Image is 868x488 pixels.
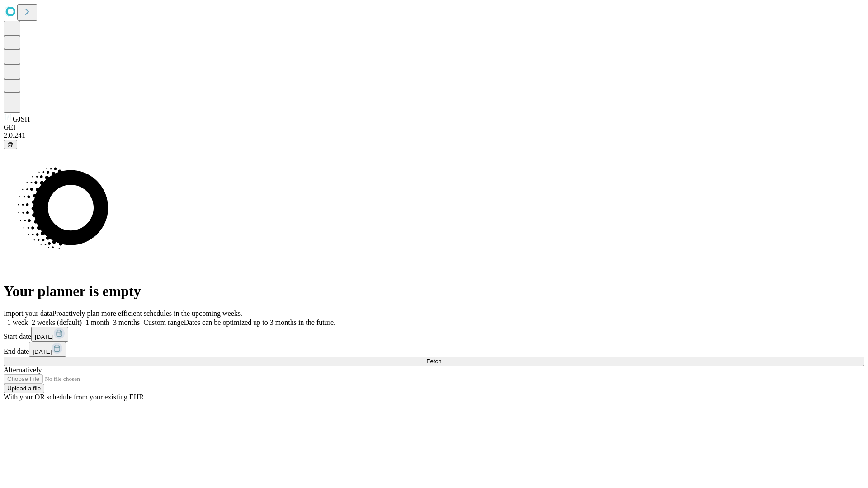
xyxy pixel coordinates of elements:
div: GEI [4,123,864,131]
span: Import your data [4,310,52,317]
button: Fetch [4,357,864,366]
div: End date [4,342,864,357]
div: Start date [4,327,864,342]
span: [DATE] [33,348,52,355]
span: GJSH [13,115,30,123]
span: Proactively plan more efficient schedules in the upcoming weeks. [52,310,242,317]
span: With your OR schedule from your existing EHR [4,393,144,401]
span: Alternatively [4,366,42,374]
button: [DATE] [29,342,66,357]
h1: Your planner is empty [4,283,864,300]
span: Dates can be optimized up to 3 months in the future. [184,319,335,326]
span: 1 month [85,319,109,326]
span: Custom range [143,319,184,326]
span: [DATE] [35,333,54,340]
div: 2.0.241 [4,131,864,140]
span: 1 week [7,319,28,326]
span: 3 months [113,319,140,326]
button: [DATE] [31,327,68,342]
span: Fetch [426,358,441,365]
button: Upload a file [4,384,44,393]
span: 2 weeks (default) [32,319,82,326]
span: @ [7,141,14,148]
button: @ [4,140,17,149]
